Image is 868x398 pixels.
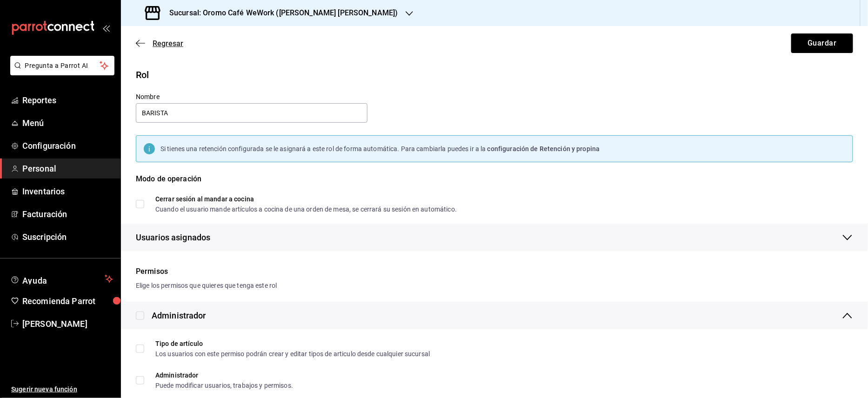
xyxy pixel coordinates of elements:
button: Pregunta a Parrot AI [10,56,114,75]
h3: Sucursal: Oromo Café WeWork ([PERSON_NAME] [PERSON_NAME]) [162,7,398,19]
div: Rol [136,68,853,82]
span: Usuarios asignados [136,231,210,244]
span: Inventarios [22,185,113,198]
span: Facturación [22,208,113,220]
span: Personal [22,162,113,175]
div: Cuando el usuario mande artículos a cocina de una orden de mesa, se cerrará su sesión en automático. [155,206,457,212]
a: Pregunta a Parrot AI [7,67,114,77]
div: Elige los permisos que quieres que tenga este rol [136,281,853,291]
div: Los usuarios con este permiso podrán crear y editar tipos de articulo desde cualquier sucursal [155,351,430,357]
span: Suscripción [22,231,113,243]
span: configuración de Retención y propina [487,145,600,153]
span: Recomienda Parrot [22,295,113,307]
span: Regresar [153,39,183,48]
span: Ayuda [22,273,101,285]
span: Si tienes una retención configurada se le asignará a este rol de forma automática. Para cambiarla... [160,145,487,153]
span: Reportes [22,94,113,106]
div: Administrador [155,372,293,378]
span: Configuración [22,139,113,152]
label: Nombre [136,94,367,100]
div: Modo de operación [136,173,853,196]
div: Cerrar sesión al mandar a cocina [155,196,457,202]
button: Regresar [136,39,183,48]
div: Administrador [152,309,206,322]
button: Guardar [791,33,853,53]
div: Puede modificar usuarios, trabajos y permisos. [155,382,293,389]
span: [PERSON_NAME] [22,318,113,330]
div: Permisos [136,266,853,277]
span: Menú [22,117,113,129]
span: Pregunta a Parrot AI [25,61,100,71]
button: open_drawer_menu [102,24,110,32]
div: Tipo de artículo [155,340,430,347]
span: Sugerir nueva función [11,385,113,394]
